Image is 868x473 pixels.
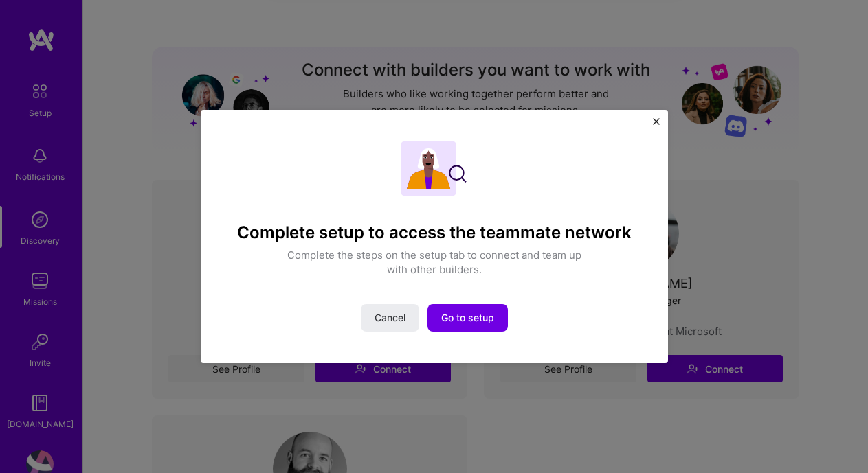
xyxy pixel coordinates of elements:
[237,223,632,243] h4: Complete setup to access the teammate network
[280,248,589,277] p: Complete the steps on the setup tab to connect and team up with other builders.
[361,304,419,332] button: Cancel
[427,304,508,332] button: Go to setup
[441,311,494,325] span: Go to setup
[375,311,405,325] span: Cancel
[653,118,660,132] button: Close
[401,141,467,196] img: Complete setup illustration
